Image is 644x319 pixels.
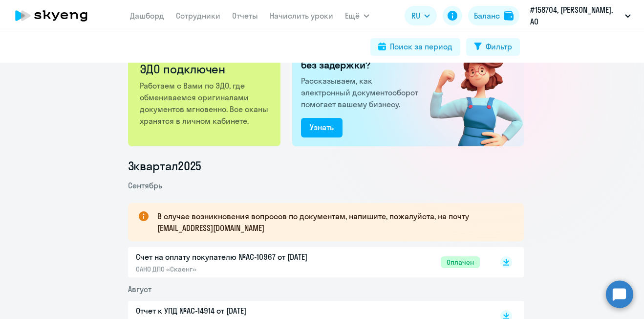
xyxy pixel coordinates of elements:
[128,284,151,294] span: Август
[157,210,506,234] p: В случае возникновения вопросов по документам, напишите, пожалуйста, на почту [EMAIL_ADDRESS][DOM...
[370,38,460,56] button: Поиск за период
[136,265,341,273] p: ОАНО ДПО «Скаенг»
[345,6,369,25] button: Ещё
[310,121,334,133] div: Узнать
[140,61,270,77] h2: ЭДО подключен
[468,6,519,25] button: Балансbalance
[140,80,270,127] p: Работаем с Вами по ЭДО, где обмениваемся оригиналами документов мгновенно. Все сканы хранятся в л...
[136,305,341,317] p: Отчет к УПД №AC-14914 от [DATE]
[232,11,258,21] a: Отчеты
[301,118,343,137] button: Узнать
[128,181,162,190] span: Сентябрь
[130,11,164,21] a: Дашборд
[345,10,360,22] span: Ещё
[128,158,524,174] li: 3 квартал 2025
[301,75,422,110] p: Рассказываем, как электронный документооборот помогает вашему бизнесу.
[486,41,512,52] div: Фильтр
[474,10,500,22] div: Баланс
[411,10,420,22] span: RU
[405,6,437,25] button: RU
[441,256,480,268] span: Оплачен
[136,251,480,273] a: Счет на оплату покупателю №AC-10967 от [DATE]ОАНО ДПО «Скаенг»Оплачен
[525,4,636,27] button: #158704, [PERSON_NAME], АО
[530,4,621,27] p: #158704, [PERSON_NAME], АО
[466,38,520,56] button: Фильтр
[414,35,524,146] img: connected
[504,11,514,21] img: balance
[136,251,341,263] p: Счет на оплату покупателю №AC-10967 от [DATE]
[270,11,333,21] a: Начислить уроки
[390,41,452,52] div: Поиск за период
[176,11,220,21] a: Сотрудники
